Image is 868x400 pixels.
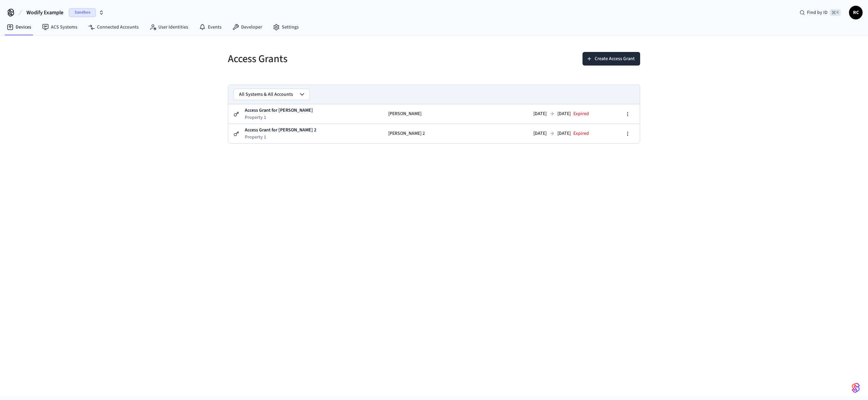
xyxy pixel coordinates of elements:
[533,110,547,117] p: [DATE]
[849,6,863,19] button: RC
[830,9,841,16] span: ⌘ K
[533,130,589,137] button: [DATE][DATE]expired
[557,130,571,137] p: [DATE]
[194,21,227,33] a: Events
[245,114,266,121] p: Property 1
[388,110,466,117] p: [PERSON_NAME]
[144,21,194,33] a: User Identities
[533,110,589,117] button: [DATE][DATE]expired
[83,21,144,33] a: Connected Accounts
[245,134,266,141] p: Property 1
[850,6,862,19] span: RC
[26,8,63,17] span: Wodify Example
[69,8,96,17] span: Sandbox
[228,52,430,66] h5: Access Grants
[37,21,83,33] a: ACS Systems
[807,9,828,16] span: Find by ID
[794,6,846,19] div: Find by ID⌘ K
[533,130,547,137] p: [DATE]
[573,110,589,117] p: expired
[388,130,466,137] p: [PERSON_NAME] 2
[245,127,316,134] p: Access Grant for [PERSON_NAME] 2
[557,110,571,117] p: [DATE]
[234,89,310,100] button: All Systems & All Accounts
[852,382,860,393] img: SeamLogoGradient.69752ec5.svg
[573,130,589,137] p: expired
[583,52,640,66] button: Create Access Grant
[1,21,37,33] a: Devices
[227,21,268,33] a: Developer
[268,21,304,33] a: Settings
[245,107,313,114] p: Access Grant for [PERSON_NAME]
